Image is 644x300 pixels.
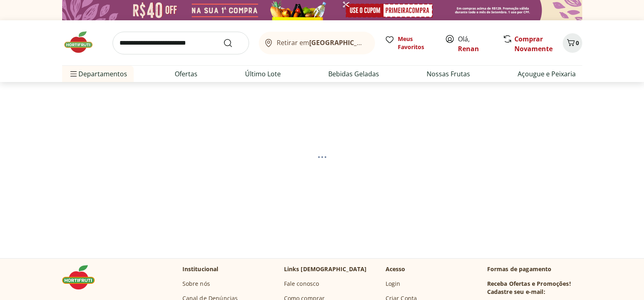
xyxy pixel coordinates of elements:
p: Formas de pagamento [487,265,582,273]
span: Meus Favoritos [398,35,435,51]
span: Departamentos [69,64,127,84]
p: Institucional [182,265,219,273]
button: Carrinho [563,33,582,53]
span: Retirar em [277,39,366,46]
b: [GEOGRAPHIC_DATA]/[GEOGRAPHIC_DATA] [309,38,446,47]
a: Meus Favoritos [385,35,435,51]
a: Bebidas Geladas [328,69,379,79]
img: Hortifruti [62,30,103,54]
a: Fale conosco [284,280,319,288]
p: Acesso [386,265,405,273]
input: search [113,32,249,54]
a: Comprar Novamente [514,35,553,53]
span: 0 [576,39,579,47]
h3: Cadastre seu e-mail: [487,288,545,296]
button: Retirar em[GEOGRAPHIC_DATA]/[GEOGRAPHIC_DATA] [259,32,375,54]
a: Nossas Frutas [427,69,470,79]
span: Olá, [458,34,494,54]
button: Menu [69,64,78,84]
a: Login [386,280,401,288]
a: Renan [458,44,479,53]
a: Ofertas [175,69,197,79]
a: Açougue e Peixaria [518,69,576,79]
a: Sobre nós [182,280,210,288]
button: Submit Search [223,38,243,48]
a: Último Lote [245,69,281,79]
p: Links [DEMOGRAPHIC_DATA] [284,265,367,273]
img: Hortifruti [62,265,103,289]
h3: Receba Ofertas e Promoções! [487,280,571,288]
